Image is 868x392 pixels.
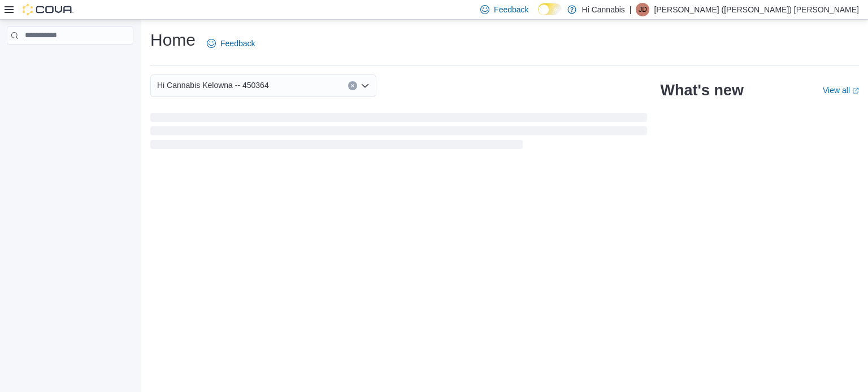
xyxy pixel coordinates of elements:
[150,29,196,51] h1: Home
[639,3,647,16] span: JD
[361,81,370,90] button: Open list of options
[7,47,133,74] nav: Complex example
[538,15,539,16] span: Dark Mode
[150,115,647,151] span: Loading
[23,4,73,15] img: Cova
[202,32,259,55] a: Feedback
[157,78,269,92] span: Hi Cannabis Kelowna -- 450364
[654,3,859,16] p: [PERSON_NAME] ([PERSON_NAME]) [PERSON_NAME]
[661,81,744,99] h2: What's new
[630,3,632,16] p: |
[823,86,859,95] a: View allExternal link
[582,3,625,16] p: Hi Cannabis
[636,3,649,16] div: Jeff (Dumas) Norodom Chiang
[348,81,357,90] button: Clear input
[494,4,528,15] span: Feedback
[538,3,562,15] input: Dark Mode
[852,87,859,94] svg: External link
[220,38,255,49] span: Feedback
